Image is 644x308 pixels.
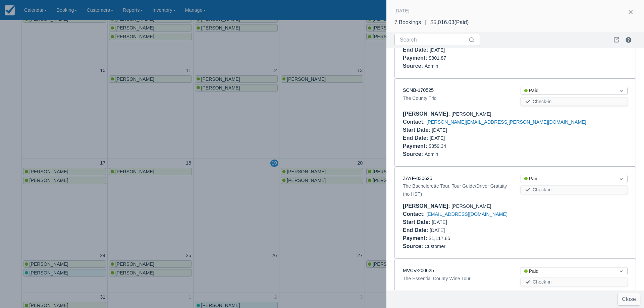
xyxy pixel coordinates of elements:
[521,278,628,286] button: Check-in
[403,111,451,117] div: [PERSON_NAME] :
[524,87,612,95] div: Paid
[403,46,510,54] div: [DATE]
[521,98,628,106] button: Check-in
[403,150,628,158] div: Admin
[403,234,628,242] div: $1,117.85
[430,18,469,26] div: $5,016.03 ( Paid )
[403,62,628,70] div: Admin
[403,268,434,273] a: MVCV-200625
[400,34,467,46] input: Search
[394,18,421,26] div: 7 Bookings
[403,127,432,133] div: Start Date :
[403,54,628,62] div: $801.87
[403,219,432,225] div: Start Date :
[403,243,425,249] div: Source :
[403,47,430,53] div: End Date :
[403,94,510,102] div: The County Trio
[426,211,507,217] a: [EMAIL_ADDRESS][DOMAIN_NAME]
[403,119,426,125] div: Contact :
[403,242,628,250] div: Customer
[403,202,628,210] div: [PERSON_NAME]
[524,268,612,275] div: Paid
[403,110,628,118] div: [PERSON_NAME]
[403,211,426,217] div: Contact :
[394,7,410,15] div: [DATE]
[403,227,430,233] div: End Date :
[618,87,625,94] span: Dropdown icon
[403,55,429,61] div: Payment :
[403,87,434,93] a: SCNB-170525
[403,126,510,134] div: [DATE]
[403,135,430,141] div: End Date :
[403,134,510,142] div: [DATE]
[403,226,510,234] div: [DATE]
[403,274,510,283] div: The Essential County Wine Tour
[403,203,451,209] div: [PERSON_NAME] :
[403,176,432,181] a: ZAYF-030625
[403,151,425,157] div: Source :
[524,175,612,183] div: Paid
[421,18,430,26] div: |
[403,182,510,198] div: The Bachelorette Tour, Tour Guide/Driver Gratuity (no HST)
[403,142,628,150] div: $359.34
[521,186,628,194] button: Check-in
[618,176,625,182] span: Dropdown icon
[426,119,586,125] a: [PERSON_NAME][EMAIL_ADDRESS][PERSON_NAME][DOMAIN_NAME]
[403,218,510,226] div: [DATE]
[403,63,425,69] div: Source :
[403,143,429,149] div: Payment :
[618,268,625,274] span: Dropdown icon
[403,235,429,241] div: Payment :
[618,293,640,305] button: Close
